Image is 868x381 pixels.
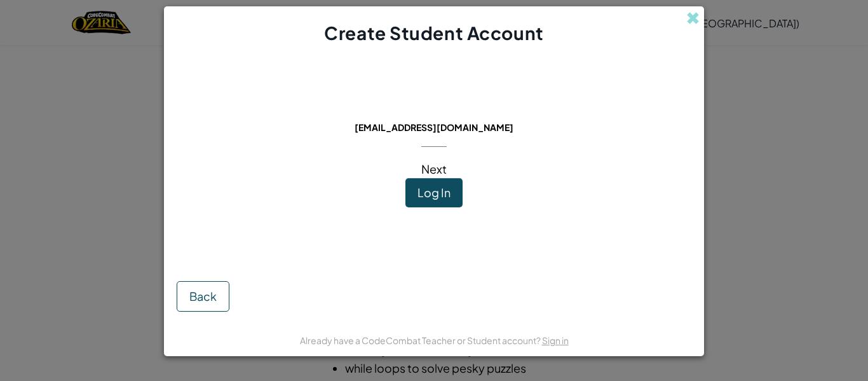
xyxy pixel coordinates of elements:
[421,162,447,176] span: Next
[417,185,451,200] span: Log In
[355,121,513,133] span: [EMAIL_ADDRESS][DOMAIN_NAME]
[542,335,569,346] a: Sign in
[189,289,217,303] span: Back
[177,281,229,312] button: Back
[300,335,542,346] span: Already have a CodeCombat Teacher or Student account?
[344,104,524,118] span: This email is already in use:
[324,22,543,44] span: Create Student Account
[405,178,463,207] button: Log In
